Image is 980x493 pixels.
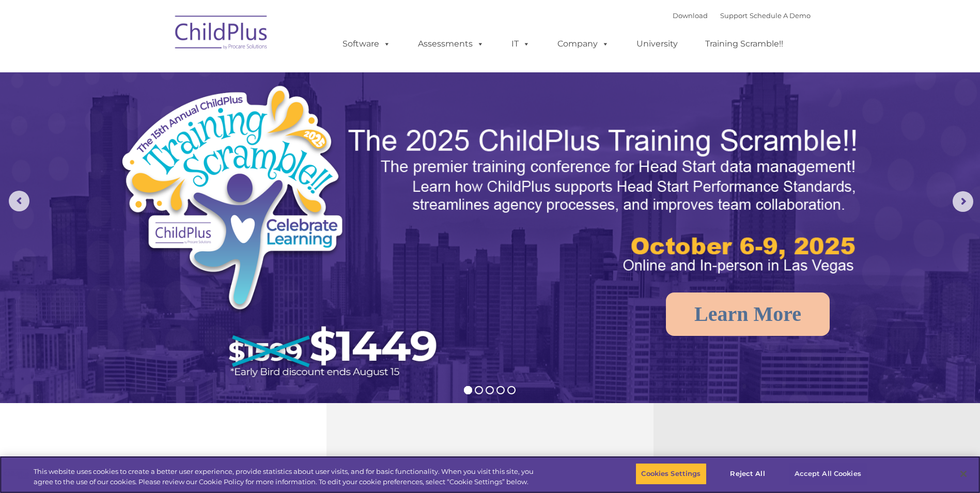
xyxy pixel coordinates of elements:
a: Schedule A Demo [750,11,811,20]
button: Cookies Settings [635,463,706,485]
a: Company [547,34,619,54]
a: Software [332,34,401,54]
a: Download [673,11,708,20]
button: Accept All Cookies [789,463,867,485]
a: Training Scramble!! [695,34,794,54]
div: This website uses cookies to create a better user experience, provide statistics about user visit... [34,467,539,487]
font: | [673,11,811,20]
span: Phone number [144,111,188,118]
button: Close [952,463,975,485]
img: ChildPlus by Procare Solutions [170,8,273,60]
a: Assessments [408,34,494,54]
a: Learn More [666,292,830,336]
a: Support [720,11,748,20]
span: Last name [144,68,175,76]
a: IT [501,34,540,54]
a: University [626,34,688,54]
button: Reject All [715,463,780,485]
